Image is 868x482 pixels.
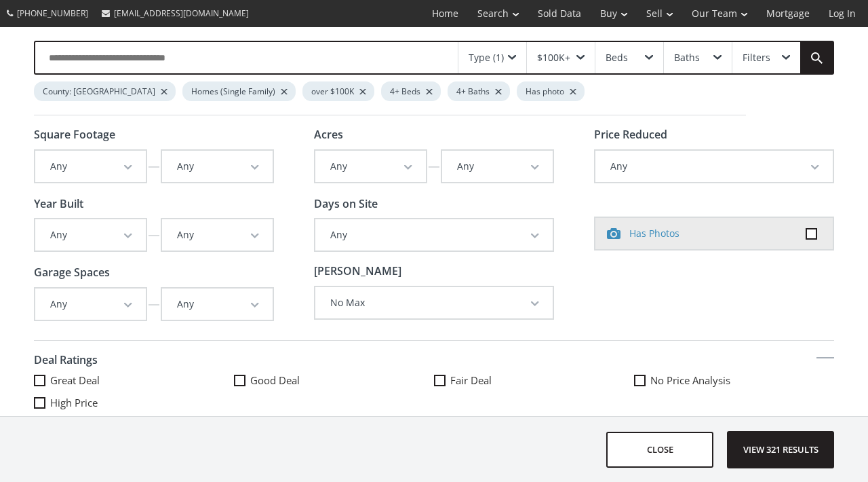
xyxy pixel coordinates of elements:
button: Any [162,289,273,320]
h4: Square Footage [34,129,274,141]
label: High Price [34,396,234,410]
label: Has Photos [594,217,834,251]
button: close [606,432,713,468]
div: County: [GEOGRAPHIC_DATA] [34,81,176,101]
button: Any [442,151,553,182]
span: [EMAIL_ADDRESS][DOMAIN_NAME] [114,7,249,19]
div: Has photo [517,81,585,101]
h4: Deal Ratings [34,348,834,373]
h4: Year Built [34,198,274,210]
div: 4+ Beds [381,81,441,101]
button: Any [162,151,273,182]
label: Great Deal [34,373,234,388]
h4: [PERSON_NAME] [314,265,554,278]
div: Beds [606,53,628,62]
button: Any [315,151,426,182]
span: [PHONE_NUMBER] [17,7,88,19]
span: View 321 results [731,432,830,468]
button: Any [35,219,146,251]
button: Any [315,219,553,251]
div: Filters [743,53,770,62]
button: View 321 results [727,431,834,468]
h4: Acres [314,129,554,141]
label: No Price Analysis [634,373,834,388]
h4: Days on Site [314,198,554,210]
div: Homes (Single Family) [182,81,296,101]
h4: Garage Spaces [34,267,274,279]
div: Type (1) [469,53,504,62]
label: Good Deal [234,373,434,388]
div: $100K+ [537,53,570,62]
button: No Max [315,287,553,318]
button: Any [595,151,833,182]
div: Baths [674,53,700,62]
label: Fair Deal [434,373,634,388]
button: Any [162,219,273,251]
button: Any [35,151,146,182]
div: over $100K [302,81,374,101]
button: Any [35,289,146,320]
h4: Price Reduced [594,129,834,141]
a: [EMAIL_ADDRESS][DOMAIN_NAME] [95,1,256,26]
div: 4+ Baths [448,81,510,101]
